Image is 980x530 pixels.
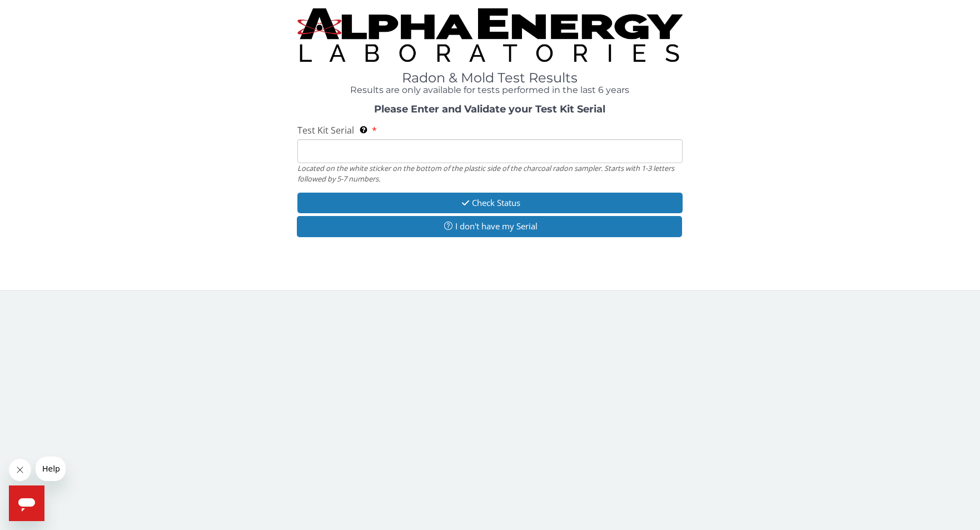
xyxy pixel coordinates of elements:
iframe: Button to launch messaging window [9,485,44,521]
div: Located on the white sticker on the bottom of the plastic side of the charcoal radon sampler. Sta... [297,163,683,184]
h4: Results are only available for tests performed in the last 6 years [297,85,683,95]
button: Check Status [297,193,683,213]
h1: Radon & Mold Test Results [297,71,683,85]
span: Test Kit Serial [297,124,354,136]
button: I don't have my Serial [297,216,682,237]
strong: Please Enter and Validate your Test Kit Serial [374,103,605,115]
iframe: Message from company [36,457,66,481]
iframe: Close message [9,459,31,481]
img: TightCrop.jpg [297,8,683,62]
